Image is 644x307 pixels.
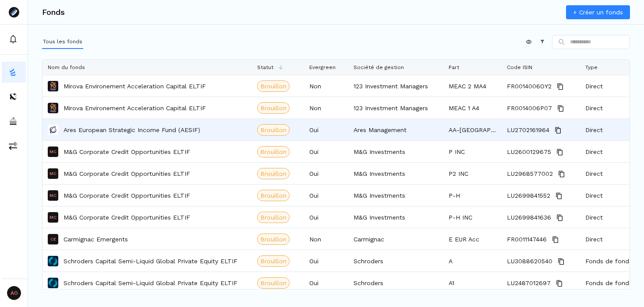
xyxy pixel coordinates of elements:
[507,141,551,163] span: LU2600129675
[64,169,190,178] a: M&G Corporate Credit Opportunities ELTIF
[585,64,598,70] span: Type
[443,141,502,162] div: P INC
[348,206,443,228] div: M&G Investments
[348,185,443,206] div: M&G Investments
[260,169,287,178] span: Brouillon
[443,75,502,97] div: MEAC 2 MA4
[507,76,552,97] span: FR0014006OY2
[260,257,287,265] span: Brouillon
[260,191,287,200] span: Brouillon
[443,272,502,293] div: A1
[50,150,57,154] p: MC
[64,147,190,156] a: M&G Corporate Credit Opportunities ELTIF
[260,213,287,222] span: Brouillon
[50,171,57,176] p: MC
[304,97,348,119] div: Non
[449,64,459,70] span: Part
[348,119,443,140] div: Ares Management
[554,278,565,289] button: Copy
[553,125,563,136] button: Copy
[48,64,85,70] span: Nom du fonds
[304,185,348,206] div: Oui
[555,81,566,92] button: Copy
[9,92,18,101] img: distributors
[507,98,552,119] span: FR0014006P07
[555,147,565,157] button: Copy
[443,97,502,119] div: MEAC 1 A4
[443,185,502,206] div: P-H
[260,104,287,112] span: Brouillon
[304,206,348,228] div: Oui
[2,62,26,83] button: funds
[64,235,128,244] a: Carmignac Emergents
[304,272,348,293] div: Oui
[64,126,200,134] a: Ares European Strategic Income Fund (AESIF)
[348,272,443,293] div: Schroders
[2,111,26,132] button: asset-managers
[556,103,566,114] button: Copy
[555,213,565,223] button: Copy
[348,228,443,250] div: Carmignac
[354,64,404,70] span: Société de gestion
[48,278,58,288] img: Schroders Capital Semi-Liquid Global Private Equity ELTIF
[566,5,630,19] a: + Créer un fonds
[48,256,58,266] img: Schroders Capital Semi-Liquid Global Private Equity ELTIF
[50,193,57,198] p: MC
[64,82,206,91] a: Mirova Environement Acceleration Capital ELTIF
[48,125,58,135] img: Ares European Strategic Income Fund (AESIF)
[64,213,190,222] a: M&G Corporate Credit Opportunities ELTIF
[257,64,273,70] span: Statut
[550,234,561,245] button: Copy
[348,163,443,184] div: M&G Investments
[50,237,56,241] p: CE
[554,191,564,201] button: Copy
[2,86,26,107] button: distributors
[507,207,551,228] span: LU2699841636
[348,97,443,119] div: 123 Investment Managers
[9,117,18,126] img: asset-managers
[64,257,237,265] a: Schroders Capital Semi-Liquid Global Private Equity ELTIF
[443,250,502,272] div: A
[507,229,547,250] span: FR0011147446
[309,64,336,70] span: Evergreen
[64,191,190,200] a: M&G Corporate Credit Opportunities ELTIF
[9,68,18,77] img: funds
[2,135,26,156] button: commissions
[348,250,443,272] div: Schroders
[64,104,206,112] a: Mirova Environement Acceleration Capital ELTIF
[507,119,549,141] span: LU2702161964
[64,279,237,287] a: Schroders Capital Semi-Liquid Global Private Equity ELTIF
[443,228,502,250] div: E EUR Acc
[348,75,443,97] div: 123 Investment Managers
[556,256,566,267] button: Copy
[304,75,348,97] div: Non
[48,103,58,113] img: Mirova Environement Acceleration Capital ELTIF
[304,250,348,272] div: Oui
[348,141,443,162] div: M&G Investments
[304,163,348,184] div: Oui
[260,82,287,91] span: Brouillon
[304,141,348,162] div: Oui
[260,279,287,287] span: Brouillon
[507,272,551,294] span: LU2487012697
[260,126,287,134] span: Brouillon
[260,147,287,156] span: Brouillon
[507,251,552,272] span: LU3088620540
[48,81,58,91] img: Mirova Environement Acceleration Capital ELTIF
[50,215,57,220] p: MC
[9,141,18,150] img: commissions
[556,169,567,179] button: Copy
